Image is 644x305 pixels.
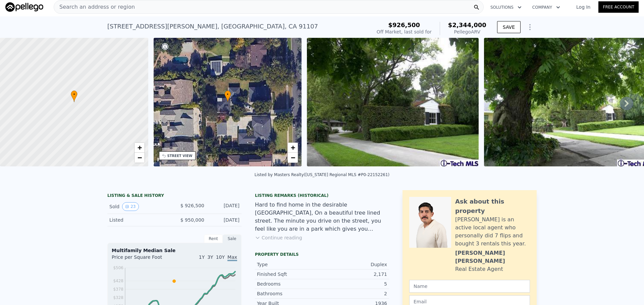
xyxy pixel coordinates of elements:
div: Off Market, last sold for [377,28,432,35]
span: 3Y [207,254,213,260]
tspan: $428 [113,279,123,283]
div: 2,171 [322,271,387,278]
div: Sold [109,202,169,211]
div: • [71,90,77,102]
a: Free Account [598,1,639,13]
div: Finished Sqft [257,271,322,278]
div: STREET VIEW [167,153,193,158]
button: Company [527,1,566,13]
span: Max [227,254,237,261]
span: + [291,143,295,152]
div: Ask about this property [455,197,530,216]
div: Hard to find home in the desirable [GEOGRAPHIC_DATA], On a beautiful tree lined street. The minut... [255,201,389,233]
span: • [71,91,77,97]
div: Listing Remarks (Historical) [255,193,389,198]
span: + [137,143,142,152]
div: Bedrooms [257,281,322,287]
a: Zoom in [135,143,145,153]
img: Pellego [5,2,43,12]
div: Property details [255,252,389,257]
div: Sale [223,234,241,243]
button: SAVE [497,21,521,33]
div: [STREET_ADDRESS][PERSON_NAME] , [GEOGRAPHIC_DATA] , CA 91107 [107,22,318,31]
a: Log In [568,4,598,10]
div: [PERSON_NAME] is an active local agent who personally did 7 flips and bought 3 rentals this year. [455,216,530,248]
button: Continue reading [255,234,302,241]
tspan: $328 [113,295,123,300]
div: Duplex [322,261,387,268]
input: Name [409,280,530,293]
span: $ 926,500 [180,203,204,208]
div: LISTING & SALE HISTORY [107,193,241,200]
span: 1Y [199,254,205,260]
div: 2 [322,290,387,297]
div: Price per Square Foot [112,254,174,264]
div: Multifamily Median Sale [112,247,237,254]
span: Search an address or region [54,3,135,11]
span: − [137,153,142,162]
span: − [291,153,295,162]
div: • [224,90,231,102]
div: Pellego ARV [448,28,486,35]
div: Type [257,261,322,268]
span: $926,500 [388,21,420,28]
span: • [224,91,231,97]
tspan: $378 [113,287,123,292]
button: View historical data [122,202,139,211]
div: Real Estate Agent [455,265,503,273]
span: 10Y [216,254,225,260]
a: Zoom out [135,153,145,163]
img: Sale: 30212571 Parcel: 49677745 [307,38,479,166]
div: [PERSON_NAME] [PERSON_NAME] [455,249,530,265]
span: $2,344,000 [448,21,486,28]
div: [DATE] [210,202,239,211]
div: Rent [204,234,223,243]
div: Listed by Masters Realty ([US_STATE] Regional MLS #P0-22152261) [255,172,390,177]
span: $ 950,000 [180,217,204,223]
button: Solutions [485,1,527,13]
tspan: $506 [113,265,123,270]
div: [DATE] [210,217,239,223]
button: Show Options [523,20,537,34]
div: 5 [322,281,387,287]
a: Zoom out [288,153,298,163]
a: Zoom in [288,143,298,153]
div: Listed [109,217,169,223]
div: Bathrooms [257,290,322,297]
